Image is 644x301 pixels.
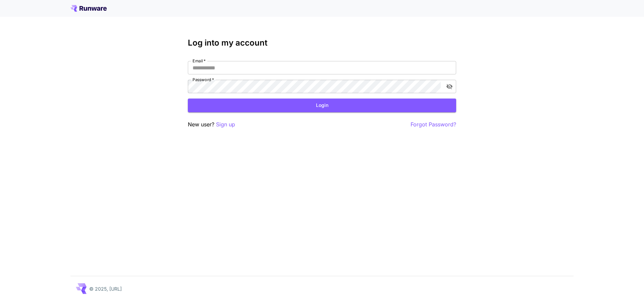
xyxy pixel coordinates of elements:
[193,77,214,82] label: Password
[411,120,456,129] button: Forgot Password?
[89,285,122,292] p: © 2025, [URL]
[188,120,235,129] p: New user?
[188,38,456,48] h3: Log into my account
[443,80,455,93] button: toggle password visibility
[193,58,206,64] label: Email
[188,99,456,112] button: Login
[216,120,235,129] button: Sign up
